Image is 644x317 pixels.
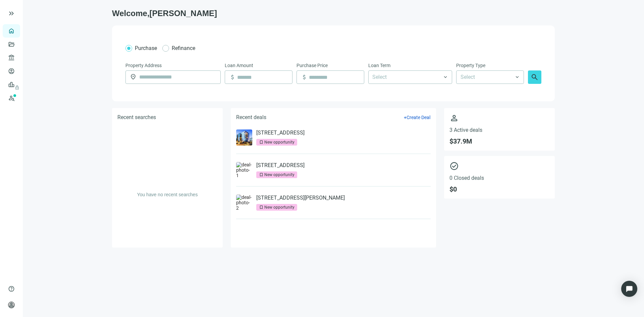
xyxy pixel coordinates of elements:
span: attach_money [229,74,236,81]
div: New opportunity [264,204,294,211]
span: bookmark [259,205,264,210]
span: help [8,285,15,292]
div: New opportunity [264,171,294,178]
span: Refinance [172,45,195,51]
span: search [531,73,539,81]
div: Open Intercom Messenger [621,281,637,297]
span: + [404,115,407,120]
span: Loan Term [368,62,390,69]
h1: Welcome, [PERSON_NAME] [112,8,555,19]
span: Purchase [135,45,157,51]
a: [STREET_ADDRESS] [256,129,305,136]
a: [STREET_ADDRESS][PERSON_NAME] [256,195,345,201]
span: You have no recent searches [137,192,198,197]
span: Purchase Price [297,62,328,69]
span: Property Address [125,62,162,69]
span: person [449,113,549,123]
span: $ 37.9M [449,137,549,145]
h5: Recent deals [236,113,266,121]
div: New opportunity [264,139,294,146]
button: +Create Deal [404,114,431,120]
img: deal-photo-1 [236,162,252,178]
span: Create Deal [407,115,430,120]
button: keyboard_double_arrow_right [7,9,15,17]
img: deal-photo-2 [236,195,252,211]
span: Property Type [456,62,485,69]
span: person [8,302,15,308]
span: $ 0 [449,185,549,193]
a: [STREET_ADDRESS] [256,162,305,169]
span: 3 Active deals [449,127,549,133]
button: search [528,70,541,84]
span: location_on [130,73,137,80]
h5: Recent searches [117,113,156,121]
span: attach_money [301,74,308,81]
span: Loan Amount [225,62,253,69]
span: 0 Closed deals [449,175,549,181]
span: bookmark [259,140,264,145]
span: check_circle [449,161,549,171]
img: deal-photo-0 [236,129,252,146]
span: bookmark [259,172,264,177]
